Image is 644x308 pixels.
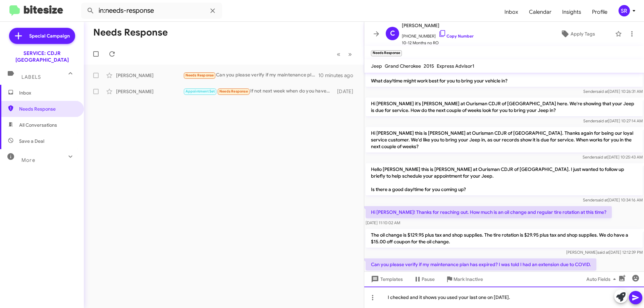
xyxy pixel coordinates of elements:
div: [PERSON_NAME] [116,72,183,79]
div: I checked and it shows you used your last one on [DATE]. [364,287,644,308]
a: Special Campaign [9,28,75,44]
span: Sender [DATE] 10:26:31 AM [583,89,643,94]
span: said at [597,250,609,255]
div: [DATE] [334,88,359,95]
span: Inbox [19,89,76,96]
span: said at [596,197,608,202]
input: Search [81,3,222,19]
p: The oil change is $129.95 plus tax and shop supplies. The tire rotation is $29.95 plus tax and sh... [366,229,643,248]
span: « [337,50,340,58]
button: Previous [333,47,344,61]
span: Grand Cherokee [385,63,421,69]
a: Profile [587,2,613,22]
span: Special Campaign [29,33,70,39]
span: said at [596,89,608,94]
span: C [390,28,395,39]
span: » [348,50,352,58]
p: Can you please verify if my maintenance plan has expired? I was told I had an extension due to CO... [366,258,596,270]
button: Next [344,47,356,61]
span: Needs Response [185,73,214,77]
span: All Conversations [19,122,57,128]
a: Inbox [499,2,524,22]
nav: Page navigation example [333,47,356,61]
span: Express Advisor1 [437,63,474,69]
div: 10 minutes ago [318,72,359,79]
span: Needs Response [19,106,76,112]
button: Templates [364,273,408,285]
p: Hi [PERSON_NAME]! Thanks for reaching out. How much is an oil change and regular tire rotation at... [366,206,612,218]
p: Hello [PERSON_NAME] this is [PERSON_NAME] at Ourisman CDJR of [GEOGRAPHIC_DATA]. I just wanted to... [366,163,643,195]
button: Auto Fields [581,273,624,285]
span: Mark Inactive [453,273,483,285]
span: Apply Tags [571,28,595,40]
span: Sender [DATE] 10:25:43 AM [583,155,643,160]
span: Sender [DATE] 10:27:14 AM [583,118,643,123]
span: [PERSON_NAME] [DATE] 12:12:39 PM [566,250,643,255]
a: Insights [557,2,587,22]
p: Hi [PERSON_NAME] this is [PERSON_NAME] at Ourisman CDJR of [GEOGRAPHIC_DATA]. Thanks again for be... [366,127,643,152]
span: Templates [370,273,403,285]
div: SR [619,5,630,16]
span: Pause [422,273,435,285]
span: Auto Fields [586,273,619,285]
div: If not next week when do you have availability? You had reached out to me to coordinate [183,87,334,95]
button: Apply Tags [543,28,612,40]
span: [DATE] 11:10:02 AM [366,220,400,225]
h1: Needs Response [93,27,168,38]
span: Jeep [371,63,382,69]
span: [PERSON_NAME] [402,21,474,29]
button: Pause [408,273,440,285]
p: Hi [PERSON_NAME] it's [PERSON_NAME] at Ourisman CDJR of [GEOGRAPHIC_DATA] here. We're showing tha... [366,98,643,116]
div: Can you please verify if my maintenance plan has expired? I was told I had an extension due to CO... [183,71,318,79]
span: Needs Response [219,89,248,94]
div: [PERSON_NAME] [116,88,183,95]
span: More [21,157,35,163]
small: Needs Response [371,50,402,56]
span: 10-12 Months no RO [402,40,474,46]
span: said at [596,118,608,123]
a: Copy Number [438,34,474,39]
span: Save a Deal [19,138,44,144]
span: said at [596,155,607,160]
span: Labels [21,74,41,80]
span: Appointment Set [185,89,215,94]
span: [PHONE_NUMBER] [402,29,474,40]
button: SR [613,5,637,16]
a: Calendar [524,2,557,22]
span: Sender [DATE] 10:34:16 AM [583,197,643,202]
button: Mark Inactive [440,273,488,285]
span: 2015 [424,63,434,69]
